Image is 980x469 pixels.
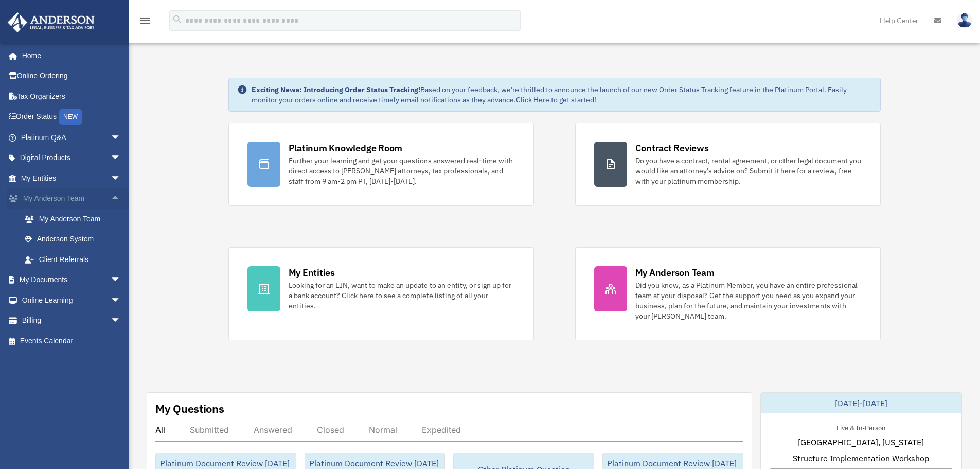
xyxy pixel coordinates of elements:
a: Anderson System [14,229,136,250]
div: Expedited [422,425,461,435]
div: Answered [254,425,292,435]
div: All [155,425,165,435]
div: My Questions [155,401,224,416]
div: Submitted [190,425,229,435]
div: My Anderson Team [635,266,715,279]
span: arrow_drop_down [111,148,131,169]
a: My Documentsarrow_drop_down [7,270,136,290]
div: Do you have a contract, rental agreement, or other legal document you would like an attorney's ad... [635,155,862,186]
a: My Anderson Teamarrow_drop_up [7,188,136,209]
div: Live & In-Person [828,422,894,432]
span: arrow_drop_down [111,168,131,189]
span: arrow_drop_down [111,310,131,332]
div: Did you know, as a Platinum Member, you have an entire professional team at your disposal? Get th... [635,280,862,321]
a: Platinum Knowledge Room Further your learning and get your questions answered real-time with dire... [228,123,534,206]
a: Events Calendar [7,331,136,351]
a: My Anderson Team [14,209,136,229]
div: NEW [59,109,82,125]
div: Platinum Knowledge Room [289,142,403,154]
span: arrow_drop_down [111,290,131,311]
span: arrow_drop_up [111,188,131,210]
a: Home [7,45,131,66]
div: Further your learning and get your questions answered real-time with direct access to [PERSON_NAM... [289,155,515,186]
span: Structure Implementation Workshop [793,452,929,464]
img: Anderson Advisors Platinum Portal [5,12,98,32]
a: Click Here to get started! [516,95,596,105]
a: Online Learningarrow_drop_down [7,290,136,310]
i: search [172,14,183,25]
a: Billingarrow_drop_down [7,310,136,331]
a: Digital Productsarrow_drop_down [7,148,136,168]
span: arrow_drop_down [111,127,131,148]
div: Closed [317,425,344,435]
i: menu [139,14,151,27]
a: My Entitiesarrow_drop_down [7,168,136,188]
a: Tax Organizers [7,86,136,107]
div: Looking for an EIN, want to make an update to an entity, or sign up for a bank account? Click her... [289,280,515,311]
span: arrow_drop_down [111,270,131,291]
a: Online Ordering [7,66,136,86]
a: Platinum Q&Aarrow_drop_down [7,127,136,148]
a: Contract Reviews Do you have a contract, rental agreement, or other legal document you would like... [575,123,881,206]
div: My Entities [289,266,335,279]
strong: Exciting News: Introducing Order Status Tracking! [252,85,420,94]
span: [GEOGRAPHIC_DATA], [US_STATE] [798,436,924,448]
a: My Anderson Team Did you know, as a Platinum Member, you have an entire professional team at your... [575,247,881,340]
div: [DATE]-[DATE] [761,393,961,413]
a: My Entities Looking for an EIN, want to make an update to an entity, or sign up for a bank accoun... [228,247,534,340]
div: Based on your feedback, we're thrilled to announce the launch of our new Order Status Tracking fe... [252,84,872,105]
a: Client Referrals [14,249,136,270]
div: Contract Reviews [635,142,709,154]
div: Normal [369,425,397,435]
img: User Pic [957,13,972,28]
a: menu [139,18,151,27]
a: Order StatusNEW [7,107,136,128]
